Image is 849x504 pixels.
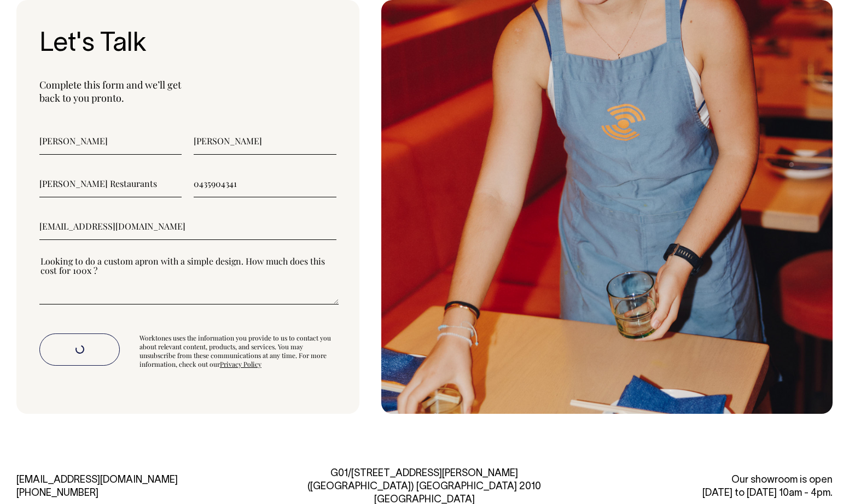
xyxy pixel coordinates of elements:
[39,333,120,366] button: Submit
[194,127,336,155] input: Last name (required)
[39,78,336,104] p: Complete this form and we’ll get back to you pronto.
[194,170,336,197] input: Phone (required)
[39,30,336,59] h3: Let's Talk
[39,170,182,197] input: Business name
[220,360,261,368] a: Privacy Policy
[16,476,178,485] a: [EMAIL_ADDRESS][DOMAIN_NAME]
[39,213,336,240] input: Email (required)
[16,489,98,498] a: [PHONE_NUMBER]
[572,474,833,500] div: Our showroom is open [DATE] to [DATE] 10am - 4pm.
[139,333,336,368] div: Worktones uses the information you provide to us to contact you about relevant content, products,...
[39,127,182,155] input: First name (required)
